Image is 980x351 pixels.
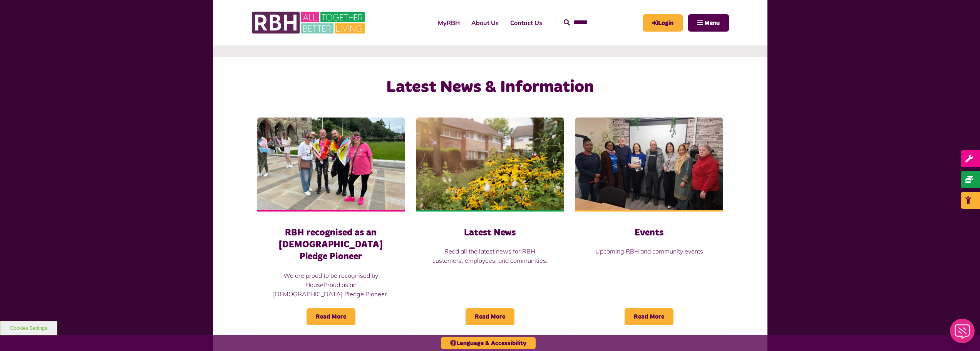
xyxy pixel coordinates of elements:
img: Group photo of customers and colleagues at Spotland Community Centre [575,118,723,210]
button: Navigation [688,14,729,32]
button: Language & Accessibility [441,337,536,349]
h2: Latest News & Information [331,76,649,98]
img: RBH [251,8,367,38]
span: Menu [704,20,720,26]
span: Read More [466,308,514,325]
p: We are proud to be recognised by HouseProud as an [DEMOGRAPHIC_DATA] Pledge Pioneer. [273,271,389,299]
a: Events Upcoming RBH and community events Read More [575,118,723,340]
h3: Latest News [432,227,548,239]
p: Upcoming RBH and community events [591,247,707,256]
span: Read More [307,308,355,325]
input: Search [564,14,635,31]
h3: RBH recognised as an [DEMOGRAPHIC_DATA] Pledge Pioneer [273,227,389,263]
a: MyRBH [643,14,683,32]
a: About Us [466,12,504,33]
iframe: Netcall Web Assistant for live chat [945,316,980,351]
a: MyRBH [432,12,466,33]
a: Latest News Read all the latest news for RBH customers, employees, and communities. Read More [416,118,564,340]
h3: Events [591,227,707,239]
img: SAZ MEDIA RBH HOUSING4 [416,118,564,210]
a: RBH recognised as an [DEMOGRAPHIC_DATA] Pledge Pioneer We are proud to be recognised by HouseProu... [257,118,405,340]
span: Read More [625,308,673,325]
a: Contact Us [504,12,548,33]
p: Read all the latest news for RBH customers, employees, and communities. [432,247,548,265]
img: RBH customers and colleagues at the Rochdale Pride event outside the town hall [257,118,405,210]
